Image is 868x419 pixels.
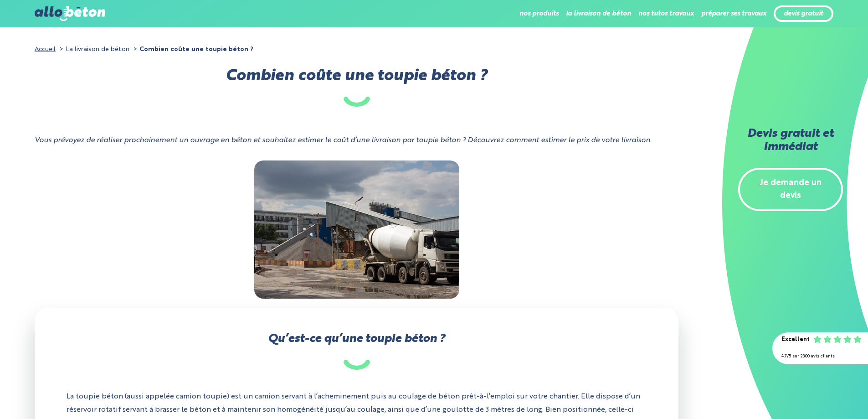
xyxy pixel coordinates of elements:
li: la livraison de béton [566,3,631,25]
h1: Combien coûte une toupie béton ? [35,70,678,107]
img: allobéton [35,6,105,21]
h3: Qu’est-ce qu’une toupie béton ? [67,333,647,370]
li: La livraison de béton [57,43,129,56]
img: ”Camion [254,160,459,299]
a: devis gratuit [784,10,823,18]
li: préparer ses travaux [701,3,766,25]
li: nos tutos travaux [638,3,694,25]
div: Excellent [781,333,810,347]
h2: Devis gratuit et immédiat [738,128,843,154]
li: nos produits [519,3,559,25]
i: Vous prévoyez de réaliser prochainement un ouvrage en béton et souhaitez estimer le coût d’une li... [35,137,652,144]
a: Je demande un devis [738,168,843,212]
a: Accueil [35,46,56,52]
li: Combien coûte une toupie béton ? [131,43,253,56]
div: 4.7/5 sur 2300 avis clients [781,350,859,363]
